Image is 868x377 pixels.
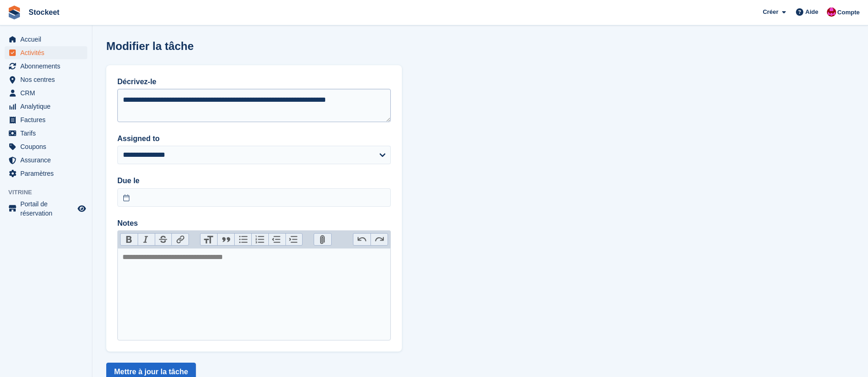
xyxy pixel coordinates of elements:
[20,87,76,99] span: CRM
[20,60,76,73] span: Abonnements
[268,234,285,246] button: Decrease Level
[155,234,172,246] button: Strikethrough
[5,46,87,59] a: menu
[285,234,303,246] button: Increase Level
[8,188,92,197] span: Vitrine
[117,76,391,87] label: Décrivez-le
[5,199,87,218] a: menu
[805,7,818,17] span: Aide
[20,199,76,218] span: Portail de réservation
[7,6,21,19] img: stora-icon-8386f47178a22dfd0bd8f6a31ec36ba5ce8667c1dd55bd0f319d3a0aa187defe.svg
[138,234,155,246] button: Italic
[217,234,234,246] button: Quote
[20,140,76,153] span: Coupons
[117,175,391,186] label: Due le
[76,203,87,214] a: Boutique d'aperçu
[20,100,76,113] span: Analytique
[171,234,188,246] button: Link
[20,46,76,59] span: Activités
[20,73,76,86] span: Nos centres
[763,7,778,17] span: Créer
[25,5,63,20] a: Stockeet
[5,113,87,126] a: menu
[117,133,391,144] label: Assigned to
[5,60,87,73] a: menu
[20,167,76,180] span: Paramètres
[353,234,370,246] button: Undo
[20,113,76,126] span: Factures
[5,167,87,180] a: menu
[106,40,194,52] h1: Modifier la tâche
[838,8,860,17] span: Compte
[5,73,87,86] a: menu
[251,234,268,246] button: Numbers
[200,234,218,246] button: Heading
[20,33,76,46] span: Accueil
[314,234,331,246] button: Attach Files
[5,87,87,99] a: menu
[121,234,138,246] button: Bold
[827,7,836,17] img: Valentin BURDET
[5,154,87,167] a: menu
[370,234,388,246] button: Redo
[117,218,391,229] label: Notes
[5,33,87,46] a: menu
[5,140,87,153] a: menu
[5,127,87,140] a: menu
[234,234,251,246] button: Bullets
[5,100,87,113] a: menu
[20,154,76,167] span: Assurance
[20,127,76,140] span: Tarifs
